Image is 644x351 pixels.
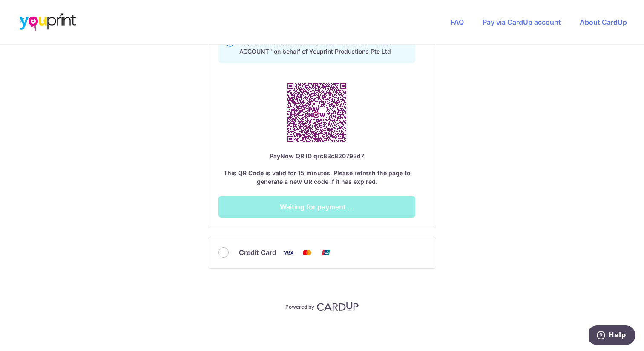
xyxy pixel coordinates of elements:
p: Powered by [285,302,314,310]
span: PayNow QR ID [270,152,312,160]
img: Mastercard [299,247,316,258]
img: PayNow QR Code [278,73,356,152]
div: This QR Code is valid for 15 minutes. Please refresh the page to generate a new QR code if it has... [218,152,415,186]
img: Union Pay [317,247,334,258]
img: Visa [280,247,297,258]
a: FAQ [451,18,464,26]
a: About CardUp [580,18,627,26]
span: Credit Card [239,247,276,258]
a: Pay via CardUp account [483,18,561,26]
img: CardUp [317,301,359,311]
p: Payment will be made to "CARDUP PTE. LTD. - TRUST ACCOUNT" on behalf of Youprint Productions Pte Ltd [239,39,408,56]
span: qrc83c820793d7 [313,152,364,160]
iframe: Opens a widget where you can find more information [589,325,635,347]
div: Credit Card Visa Mastercard Union Pay [218,247,425,258]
